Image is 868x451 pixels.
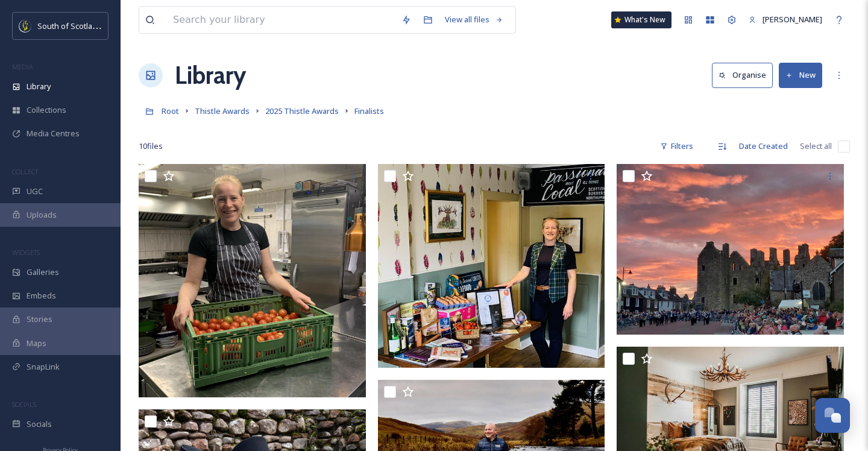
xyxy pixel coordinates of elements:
span: Finalists [354,106,384,116]
button: Open Chat [815,398,850,433]
a: Root [162,104,179,118]
a: What's New [611,11,671,28]
span: COLLECT [12,167,38,176]
span: Media Centres [27,128,80,139]
img: katrina-thistles2.jpeg [378,164,605,368]
span: Maps [27,338,46,349]
span: 2025 Thistle Awards [265,106,339,116]
span: SnapLink [27,361,60,373]
a: Finalists [354,104,384,118]
span: Root [162,106,179,116]
button: New [779,63,822,87]
span: UGC [27,186,43,197]
span: Stories [27,314,52,325]
a: Thistle Awards [195,104,250,118]
a: [PERSON_NAME] [743,8,828,31]
span: MEDIA [12,62,33,71]
a: View all files [439,8,509,31]
div: Filters [654,134,699,158]
span: Uploads [27,209,57,221]
span: Select all [800,140,832,152]
span: Embeds [27,290,56,301]
img: kirkcudbrightsummerfest-thistles.jpg [617,164,844,335]
span: WIDGETS [12,248,40,257]
input: Search your library [167,7,395,33]
a: Library [175,57,246,93]
img: katrina-thistles.jpeg [139,164,366,397]
div: Date Created [733,134,794,158]
img: images.jpeg [19,20,31,32]
span: Galleries [27,266,59,278]
span: SOCIALS [12,400,36,409]
button: Organise [712,63,773,87]
span: Thistle Awards [195,106,250,116]
span: Collections [27,104,66,116]
span: [PERSON_NAME] [763,14,822,25]
span: South of Scotland Destination Alliance [37,20,175,31]
span: 10 file s [139,140,163,152]
a: 2025 Thistle Awards [265,104,339,118]
span: Socials [27,418,52,430]
span: Library [27,81,51,92]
